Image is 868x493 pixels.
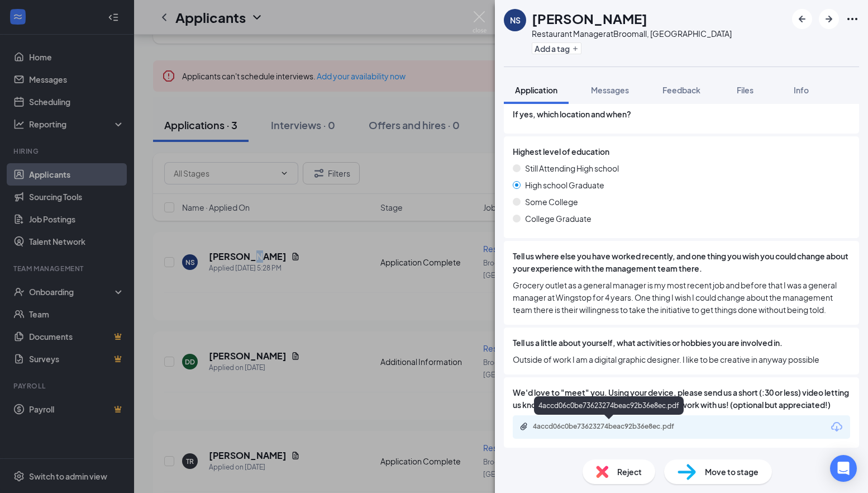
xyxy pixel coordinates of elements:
span: Files [737,85,753,95]
svg: Paperclip [519,422,528,431]
span: Tell us a little about yourself, what activities or hobbies you are involved in. [513,336,783,349]
svg: Download [830,420,843,434]
svg: Ellipses [846,12,859,26]
a: Paperclip4accd06c0be73623274beac92b36e8ec.pdf [519,422,700,433]
span: Move to stage [705,466,759,478]
span: Feedback [662,85,700,95]
div: NS [510,15,521,26]
svg: Plus [572,45,579,52]
h1: [PERSON_NAME] [532,9,647,28]
button: ArrowRight [819,9,839,29]
span: Highest level of education [513,145,609,158]
span: Info [794,85,809,95]
div: 4accd06c0be73623274beac92b36e8ec.pdf [534,396,684,415]
button: ArrowLeftNew [792,9,812,29]
span: Still Attending High school [525,162,619,174]
span: Outside of work I am a digital graphic designer. I like to be creative in anyway possible [513,353,850,366]
span: Some College [525,196,578,208]
svg: ArrowRight [822,12,836,26]
span: If yes, which location and when? [513,108,631,120]
span: Grocery outlet as a general manager is my most recent job and before that I was a general manager... [513,279,850,316]
div: 4accd06c0be73623274beac92b36e8ec.pdf [533,422,689,431]
span: We'd love to "meet" you. Using your device, please send us a short (:30 or less) video letting us... [513,386,850,411]
div: Restaurant Manager at Broomall, [GEOGRAPHIC_DATA] [532,28,732,39]
span: College Graduate [525,212,592,225]
span: Tell us where else you have worked recently, and one thing you wish you could change about your e... [513,250,850,274]
span: Application [515,85,557,95]
button: PlusAdd a tag [532,42,581,54]
svg: ArrowLeftNew [795,12,809,26]
div: Open Intercom Messenger [830,455,857,482]
span: High school Graduate [525,179,604,191]
span: Reject [617,466,642,478]
span: Messages [591,85,629,95]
